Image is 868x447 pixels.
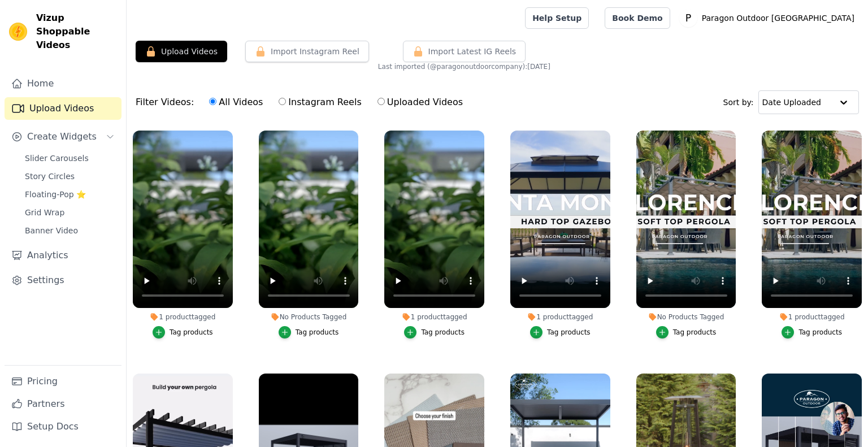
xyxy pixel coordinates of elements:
div: 1 product tagged [762,313,862,322]
a: Partners [5,393,121,415]
a: Pricing [5,370,121,393]
span: Floating-Pop ⭐ [25,189,86,200]
div: Tag products [170,328,213,337]
button: Tag products [530,326,591,338]
button: Tag products [656,326,717,338]
div: 1 product tagged [384,313,484,322]
span: Import Latest IG Reels [428,46,517,57]
button: Create Widgets [5,125,121,148]
button: P Paragon Outdoor [GEOGRAPHIC_DATA] [679,8,859,28]
a: Slider Carousels [18,150,121,166]
button: Tag products [153,326,213,338]
input: Instagram Reels [279,98,286,105]
div: No Products Tagged [259,313,359,322]
label: Instagram Reels [278,95,362,110]
a: Grid Wrap [18,205,121,220]
a: Setup Docs [5,415,121,438]
a: Help Setup [525,7,589,29]
button: Tag products [279,326,339,338]
text: P [685,12,691,24]
button: Import Latest IG Reels [403,41,526,62]
label: Uploaded Videos [377,95,463,110]
a: Home [5,72,121,95]
span: Grid Wrap [25,207,64,218]
input: Uploaded Videos [377,98,385,105]
div: Open chat [821,402,854,436]
div: Tag products [547,328,591,337]
span: Slider Carousels [25,153,89,164]
a: Story Circles [18,168,121,184]
div: Tag products [296,328,339,337]
div: Tag products [798,328,842,337]
a: Upload Videos [5,97,121,120]
span: Last imported (@ paragonoutdoorcompany ): [DATE] [378,62,550,71]
img: Vizup [9,23,27,41]
div: Tag products [673,328,717,337]
div: Sort by: [723,90,860,114]
div: 1 product tagged [510,313,610,322]
span: Story Circles [25,171,75,182]
a: Analytics [5,244,121,267]
span: Create Widgets [27,130,97,144]
a: Floating-Pop ⭐ [18,186,121,202]
label: All Videos [209,95,263,110]
button: Tag products [404,326,465,338]
a: Banner Video [18,223,121,238]
div: No Products Tagged [636,313,736,322]
button: Tag products [782,326,842,338]
div: Tag products [421,328,465,337]
a: Settings [5,269,121,292]
button: Import Instagram Reel [245,41,369,62]
button: Upload Videos [136,41,227,62]
div: 1 product tagged [133,313,233,322]
div: Filter Videos: [136,89,469,115]
p: Paragon Outdoor [GEOGRAPHIC_DATA] [697,8,859,28]
input: All Videos [209,98,216,105]
span: Banner Video [25,225,78,236]
a: Book Demo [605,7,670,29]
span: Vizup Shoppable Videos [36,11,117,52]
